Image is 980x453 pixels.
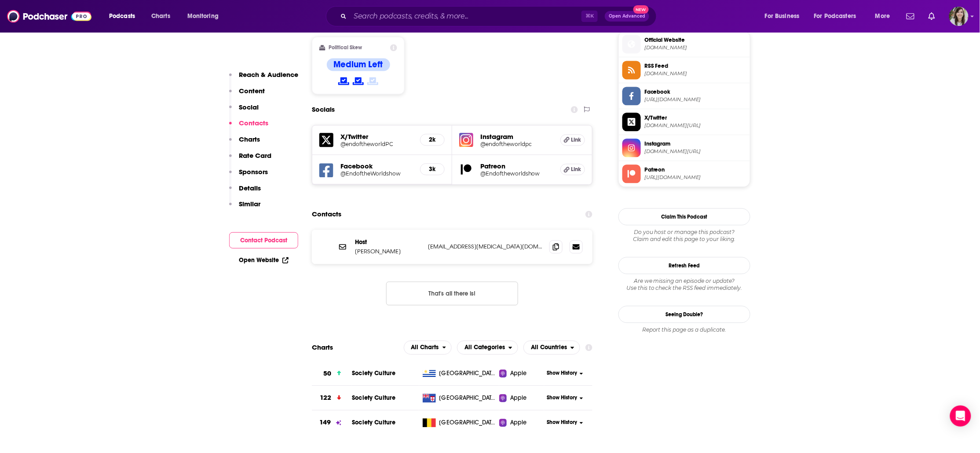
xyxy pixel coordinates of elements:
[510,369,527,378] span: Apple
[428,165,437,173] h5: 3k
[499,394,544,402] a: Apple
[618,278,750,292] div: Are we missing an episode or update? Use this to check the RSS feed immediately.
[457,340,518,354] button: open menu
[618,326,750,333] div: Report this page as a duplicate.
[618,229,750,243] div: Claim and edit this page to your liking.
[334,6,665,26] div: Search podcasts, credits, & more...
[229,151,271,168] button: Rate Card
[428,136,437,143] h5: 2k
[633,5,649,14] span: New
[581,11,598,22] span: ⌘ K
[609,14,645,18] span: Open Advanced
[312,410,352,435] a: 149
[229,119,268,135] button: Contacts
[523,340,580,354] h2: Countries
[622,164,746,183] a: Patreon[URL][DOMAIN_NAME]
[622,113,746,131] a: X/Twitter[DOMAIN_NAME][URL]
[352,369,395,377] a: Society Culture
[523,340,580,354] button: open menu
[759,9,811,23] button: open menu
[618,229,750,236] span: Do you host or manage this podcast?
[544,369,586,377] button: Show History
[622,35,746,53] a: Official Website[DOMAIN_NAME]
[352,419,395,426] a: Society Culture
[229,168,268,184] button: Sponsors
[187,10,219,22] span: Monitoring
[765,10,800,22] span: For Business
[340,132,413,141] h5: X/Twitter
[239,70,298,79] p: Reach & Audience
[459,133,473,147] img: iconImage
[644,44,746,51] span: endoftheworldshow.org
[618,257,750,274] button: Refresh Feed
[605,11,649,22] button: Open AdvancedNew
[571,136,581,143] span: Link
[925,9,939,24] a: Show notifications dropdown
[903,9,918,24] a: Show notifications dropdown
[419,369,500,378] a: [GEOGRAPHIC_DATA]
[644,36,746,44] span: Official Website
[181,9,230,23] button: open menu
[350,9,581,23] input: Search podcasts, credits, & more...
[644,70,746,77] span: anchor.fm
[229,184,261,200] button: Details
[312,343,333,351] h2: Charts
[644,62,746,70] span: RSS Feed
[239,184,261,192] p: Details
[560,134,585,146] a: Link
[439,394,497,402] span: Fiji
[109,10,135,22] span: Podcasts
[411,344,439,351] span: All Charts
[340,170,413,177] a: @EndoftheWorldshow
[480,141,553,147] a: @endoftheworldpc
[320,393,331,403] h3: 122
[428,243,542,250] p: [EMAIL_ADDRESS][MEDICAL_DATA][DOMAIN_NAME]
[949,7,969,26] span: Logged in as devinandrade
[644,166,746,174] span: Patreon
[352,394,395,402] a: Society Culture
[229,135,260,151] button: Charts
[480,170,553,177] a: @Endoftheworldshow
[457,340,518,354] h2: Categories
[949,7,969,26] button: Show profile menu
[419,394,500,402] a: [GEOGRAPHIC_DATA]
[229,70,298,87] button: Reach & Audience
[949,7,969,26] img: User Profile
[622,87,746,105] a: Facebook[URL][DOMAIN_NAME]
[319,417,331,427] h3: 149
[510,394,527,402] span: Apple
[355,238,421,246] p: Host
[547,394,577,402] span: Show History
[571,166,581,173] span: Link
[340,141,413,147] a: @endoftheworldPC
[644,174,746,181] span: https://www.patreon.com/Endoftheworldshow
[808,9,869,23] button: open menu
[239,200,260,208] p: Similar
[239,103,259,111] p: Social
[324,369,332,379] h3: 50
[239,168,268,176] p: Sponsors
[239,151,271,160] p: Rate Card
[510,418,527,427] span: Apple
[404,340,452,354] button: open menu
[229,103,259,119] button: Social
[146,9,176,23] a: Charts
[618,306,750,323] a: Seeing Double?
[622,61,746,79] a: RSS Feed[DOMAIN_NAME]
[312,386,352,410] a: 122
[7,8,91,25] img: Podchaser - Follow, Share and Rate Podcasts
[618,208,750,225] button: Claim This Podcast
[340,162,413,170] h5: Facebook
[229,87,265,103] button: Content
[547,419,577,426] span: Show History
[814,10,856,22] span: For Podcasters
[499,418,544,427] a: Apple
[950,406,971,427] div: Open Intercom Messenger
[499,369,544,378] a: Apple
